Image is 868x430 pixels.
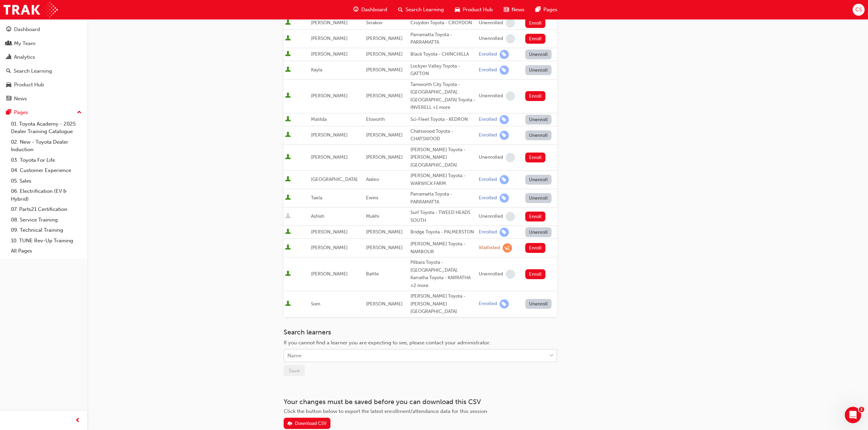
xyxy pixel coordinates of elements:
[479,301,497,307] div: Enrolled
[366,116,385,122] span: Elsworth
[311,20,348,26] span: [PERSON_NAME]
[410,81,476,112] div: Tamworth City Toyota - [GEOGRAPHIC_DATA], [GEOGRAPHIC_DATA] Toyota - INVERELL +1 more
[504,5,509,14] span: news-icon
[285,67,291,73] span: User is active
[479,35,503,42] div: Unenrolled
[14,26,40,33] div: Dashboard
[410,62,476,78] div: Lockyer Valley Toyota - GATTON
[311,301,320,307] span: Som
[311,67,322,73] span: Kayla
[535,5,541,14] span: pages-icon
[500,193,509,203] span: learningRecordVerb_ENROLL-icon
[500,175,509,184] span: learningRecordVerb_ENROLL-icon
[525,91,546,101] button: Enroll
[406,6,444,14] span: Search Learning
[859,407,864,412] span: 1
[410,259,476,289] div: Pilbara Toyota - [GEOGRAPHIC_DATA], Karratha Toyota - KARRATHA +2 more
[525,115,552,125] button: Unenroll
[284,365,305,376] button: Save
[525,269,546,279] button: Enroll
[366,271,379,277] span: Battle
[525,18,546,28] button: Enroll
[285,19,291,26] span: User is active
[6,41,11,47] span: people-icon
[285,301,291,307] span: User is active
[311,154,348,160] span: [PERSON_NAME]
[6,96,11,102] span: news-icon
[525,243,546,253] button: Enroll
[479,229,497,235] div: Enrolled
[311,245,348,250] span: [PERSON_NAME]
[512,6,525,14] span: News
[8,215,84,225] a: 08. Service Training
[498,3,530,17] a: news-iconNews
[311,195,322,201] span: Taela
[366,35,403,41] span: [PERSON_NAME]
[410,31,476,46] div: Parramatta Toyota - PARRAMATTA
[8,176,84,186] a: 05. Sales
[525,193,552,203] button: Unenroll
[8,204,84,215] a: 07. Parts21 Certification
[855,6,862,14] span: CS
[398,5,403,14] span: search-icon
[311,213,324,219] span: Ashish
[500,131,509,140] span: learningRecordVerb_ENROLL-icon
[8,155,84,166] a: 03. Toyota For Life
[525,299,552,309] button: Unenroll
[75,416,80,425] span: prev-icon
[479,176,497,183] div: Enrolled
[366,154,403,160] span: [PERSON_NAME]
[366,176,379,182] span: Aialeo
[285,154,291,161] span: User is active
[6,54,11,60] span: chart-icon
[284,328,557,336] h3: Search learners
[3,78,84,91] a: Product Hub
[3,2,58,17] img: Trak
[410,190,476,206] div: Parramatta Toyota - PARRAMATTA
[525,65,552,75] button: Unenroll
[14,67,52,75] div: Search Learning
[295,420,327,426] div: Download CSV
[366,245,403,250] span: [PERSON_NAME]
[506,270,515,279] span: learningRecordVerb_NONE-icon
[853,4,865,16] button: CS
[14,40,36,47] div: My Team
[479,195,497,201] div: Enrolled
[455,5,460,14] span: car-icon
[14,81,44,89] div: Product Hub
[449,3,498,17] a: car-iconProduct Hub
[285,213,291,220] span: User is inactive
[463,6,493,14] span: Product Hub
[479,213,503,220] div: Unenrolled
[525,212,546,221] button: Enroll
[366,301,403,307] span: [PERSON_NAME]
[500,50,509,59] span: learningRecordVerb_ENROLL-icon
[311,116,327,122] span: Matilda
[285,271,291,277] span: User is active
[479,245,500,251] div: Waitlisted
[479,154,503,161] div: Unenrolled
[525,227,552,237] button: Unenroll
[410,51,476,58] div: Black Toyota - CHINCHILLA
[284,408,487,414] span: Click the button below to export the latest enrollment/attendance data for this session
[285,176,291,183] span: User is active
[285,195,291,201] span: User is active
[284,398,557,406] h3: Your changes must be saved before you can download this CSV
[284,418,331,429] button: Download CSV
[410,292,476,316] div: [PERSON_NAME] Toyota - [PERSON_NAME][GEOGRAPHIC_DATA]
[366,51,403,57] span: [PERSON_NAME]
[366,195,378,201] span: Ewins
[285,132,291,139] span: User is active
[6,110,11,116] span: pages-icon
[361,6,387,14] span: Dashboard
[479,271,503,277] div: Unenrolled
[500,66,509,75] span: learningRecordVerb_ENROLL-icon
[289,368,300,374] span: Save
[8,165,84,176] a: 04. Customer Experience
[479,93,503,99] div: Unenrolled
[506,153,515,162] span: learningRecordVerb_NONE-icon
[410,128,476,143] div: Chatswood Toyota - CHATSWOOD
[506,34,515,43] span: learningRecordVerb_NONE-icon
[311,93,348,99] span: [PERSON_NAME]
[479,67,497,73] div: Enrolled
